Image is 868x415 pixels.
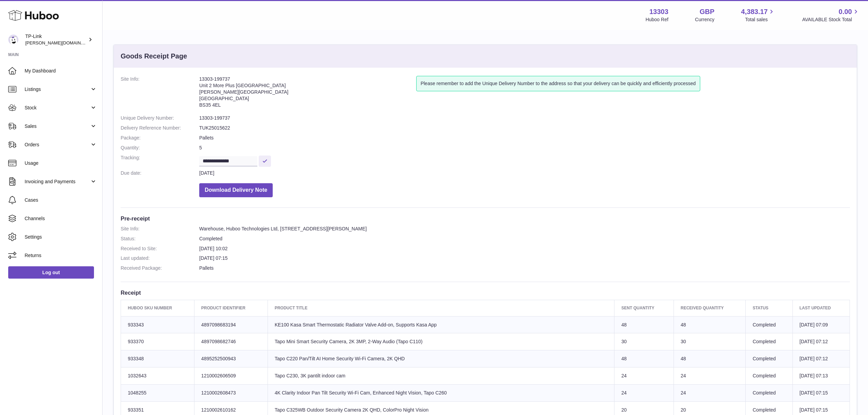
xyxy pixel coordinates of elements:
td: 24 [674,367,746,385]
td: 1032643 [121,367,194,385]
th: Huboo SKU Number [121,300,194,316]
span: Invoicing and Payments [25,178,90,185]
dt: Tracking: [121,155,199,166]
td: 48 [614,316,674,333]
dt: Unique Delivery Number: [121,115,199,121]
dt: Quantity: [121,145,199,151]
th: Product title [268,300,614,316]
dt: Site Info: [121,76,199,111]
span: Orders [25,142,90,148]
td: 48 [674,350,746,367]
span: My Dashboard [25,68,97,74]
td: 24 [614,367,674,385]
h3: Pre-receipt [121,215,850,222]
td: 48 [614,350,674,367]
dd: [DATE] 07:15 [199,255,850,262]
span: Settings [25,234,97,240]
span: Returns [25,252,97,259]
span: Total sales [745,16,775,23]
span: 4,383.17 [741,7,768,16]
span: [PERSON_NAME][DOMAIN_NAME][EMAIL_ADDRESS][DOMAIN_NAME] [25,40,173,45]
td: Tapo C230, 3K pantilt indoor cam [268,367,614,385]
dd: [DATE] 10:02 [199,245,850,252]
td: 933348 [121,350,194,367]
td: 24 [674,385,746,402]
td: [DATE] 07:13 [792,367,850,385]
dt: Site Info: [121,226,199,232]
span: Listings [25,86,90,93]
dd: TUK25015622 [199,125,850,131]
td: 30 [674,333,746,350]
td: Tapo Mini Smart Security Camera, 2K 3MP, 2-Way Audio (Tapo C110) [268,333,614,350]
dt: Package: [121,135,199,141]
button: Download Delivery Note [199,183,273,197]
td: Tapo C220 Pan/Tilt AI Home Security Wi-Fi Camera, 2K QHD [268,350,614,367]
td: 24 [614,385,674,402]
td: [DATE] 07:15 [792,385,850,402]
td: 1210002606509 [194,367,268,385]
dt: Status: [121,236,199,242]
dt: Due date: [121,170,199,176]
td: 4895252500943 [194,350,268,367]
strong: 13303 [649,7,668,16]
span: AVAILABLE Stock Total [802,16,860,23]
th: Status [746,300,792,316]
h3: Receipt [121,289,850,296]
span: 0.00 [839,7,852,16]
span: Usage [25,160,97,166]
h3: Goods Receipt Page [121,52,187,61]
td: [DATE] 07:09 [792,316,850,333]
th: Received Quantity [674,300,746,316]
dt: Received Package: [121,265,199,271]
td: [DATE] 07:12 [792,350,850,367]
span: Sales [25,123,90,130]
div: Currency [695,16,715,23]
td: 48 [674,316,746,333]
td: 1210002608473 [194,385,268,402]
div: TP-Link [25,33,87,46]
span: Stock [25,105,90,111]
td: 4K Clarity Indoor Pan Tilt Security Wi-Fi Cam, Enhanced Night Vision, Tapo C260 [268,385,614,402]
td: Completed [746,385,792,402]
dd: Completed [199,236,850,242]
a: 4,383.17 Total sales [741,7,776,23]
td: [DATE] 07:12 [792,333,850,350]
td: KE100 Kasa Smart Thermostatic Radiator Valve Add-on, Supports Kasa App [268,316,614,333]
dd: Warehouse, Huboo Technologies Ltd, [STREET_ADDRESS][PERSON_NAME] [199,226,850,232]
dd: 13303-199737 [199,115,850,121]
address: 13303-199737 Unit 2 More Plus [GEOGRAPHIC_DATA] [PERSON_NAME][GEOGRAPHIC_DATA] [GEOGRAPHIC_DATA] ... [199,76,416,111]
dd: Pallets [199,135,850,141]
th: Sent Quantity [614,300,674,316]
div: Please remember to add the Unique Delivery Number to the address so that your delivery can be qui... [416,76,700,91]
td: 4897098682746 [194,333,268,350]
a: 0.00 AVAILABLE Stock Total [802,7,860,23]
a: Log out [8,266,94,279]
td: Completed [746,333,792,350]
dt: Last updated: [121,255,199,262]
td: 1048255 [121,385,194,402]
th: Last updated [792,300,850,316]
td: 933343 [121,316,194,333]
dt: Received to Site: [121,245,199,252]
dt: Delivery Reference Number: [121,125,199,131]
td: Completed [746,350,792,367]
span: Cases [25,197,97,203]
span: Channels [25,215,97,222]
dd: [DATE] [199,170,850,176]
th: Product Identifier [194,300,268,316]
td: Completed [746,367,792,385]
dd: 5 [199,145,850,151]
dd: Pallets [199,265,850,271]
img: susie.li@tp-link.com [8,35,18,45]
strong: GBP [700,7,714,16]
div: Huboo Ref [646,16,668,23]
td: 30 [614,333,674,350]
td: 4897098683194 [194,316,268,333]
td: 933370 [121,333,194,350]
td: Completed [746,316,792,333]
